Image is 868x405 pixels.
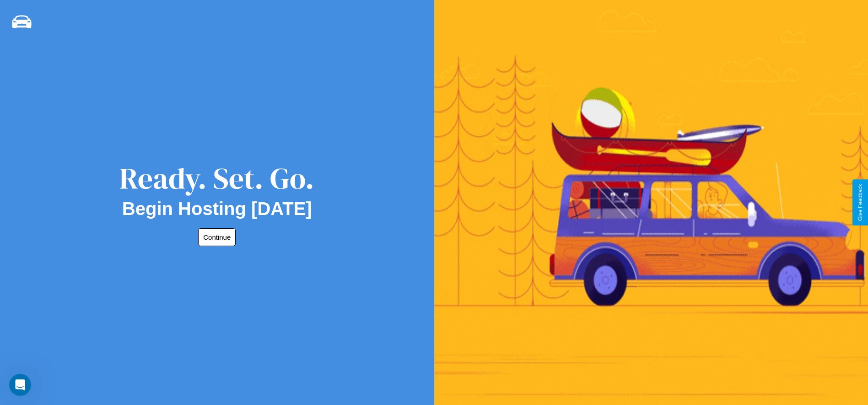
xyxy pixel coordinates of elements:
h2: Begin Hosting [DATE] [122,199,312,219]
iframe: Intercom live chat [9,374,31,396]
div: Ready. Set. Go. [119,158,314,199]
button: Continue [198,228,236,246]
div: Give Feedback [857,184,863,221]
